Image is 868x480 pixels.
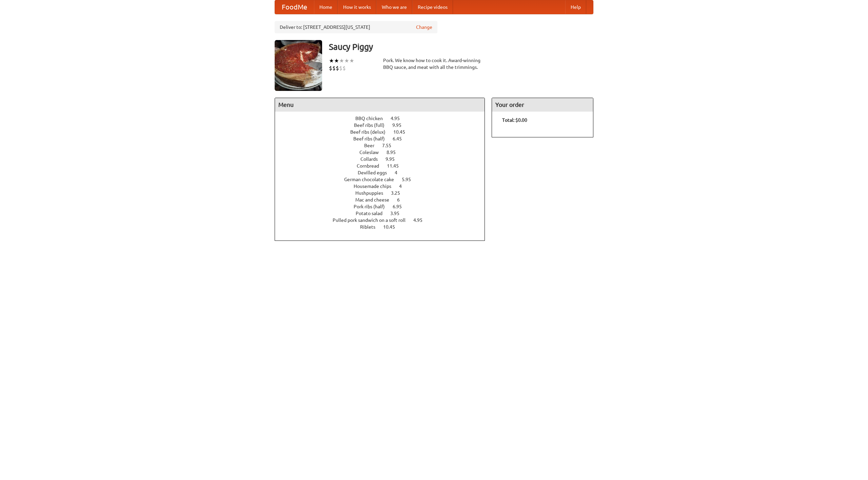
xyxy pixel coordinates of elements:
span: Coleslaw [359,150,386,155]
span: Pork ribs (half) [354,204,392,209]
span: Beef ribs (delux) [350,129,392,135]
a: Coleslaw 8.95 [359,150,408,155]
b: Total: $0.00 [502,117,527,123]
span: 6.45 [393,136,409,141]
span: 8.95 [387,150,402,155]
a: Beer 7.55 [364,143,404,148]
a: Beef ribs (delux) 10.45 [350,129,418,135]
a: Housemade chips 4 [354,184,414,189]
span: 9.95 [392,122,408,128]
span: Beer [364,143,381,148]
span: Beef ribs (full) [354,122,391,128]
a: Home [314,0,338,14]
h4: Menu [275,98,485,112]
span: 5.95 [402,177,418,182]
span: 7.55 [382,143,398,148]
a: Who we are [376,0,412,14]
a: Riblets 10.45 [360,224,408,230]
a: Collards 9.95 [360,156,407,162]
span: Devilled eggs [358,170,394,175]
span: Riblets [360,224,382,230]
li: $ [336,64,339,72]
div: Pork. We know how to cook it. Award-winning BBQ sauce, and meat with all the trimmings. [383,57,485,71]
img: angular.jpg [275,40,322,91]
li: ★ [329,57,334,64]
a: FoodMe [275,0,314,14]
li: ★ [339,57,344,64]
li: ★ [344,57,349,64]
a: How it works [338,0,376,14]
span: 9.95 [386,156,401,162]
span: 4 [395,170,404,175]
a: Mac and cheese 6 [355,197,412,203]
span: Beef ribs (half) [353,136,392,141]
span: 6.95 [393,204,409,209]
a: Help [565,0,586,14]
a: Change [416,24,432,31]
li: $ [329,64,332,72]
a: Beef ribs (half) 6.45 [353,136,414,141]
a: Devilled eggs 4 [358,170,410,175]
span: 11.45 [387,163,406,169]
li: $ [339,64,342,72]
span: 3.95 [390,211,406,216]
span: 3.25 [391,190,407,196]
h3: Saucy Piggy [329,40,593,54]
span: German chocolate cake [344,177,401,182]
span: Hushpuppies [355,190,390,196]
a: Pulled pork sandwich on a soft roll 4.95 [333,217,435,223]
li: ★ [349,57,354,64]
span: BBQ chicken [355,116,390,121]
a: Beef ribs (full) 9.95 [354,122,414,128]
span: Housemade chips [354,184,398,189]
span: Mac and cheese [355,197,396,203]
a: BBQ chicken 4.95 [355,116,412,121]
a: Pork ribs (half) 6.95 [354,204,414,209]
a: Cornbread 11.45 [357,163,411,169]
span: Pulled pork sandwich on a soft roll [333,217,412,223]
div: Deliver to: [STREET_ADDRESS][US_STATE] [275,21,437,33]
li: $ [342,64,346,72]
a: Potato salad 3.95 [356,211,412,216]
a: Recipe videos [412,0,453,14]
span: 6 [397,197,407,203]
span: Potato salad [356,211,389,216]
span: Cornbread [357,163,386,169]
span: 4 [399,184,409,189]
li: ★ [334,57,339,64]
span: 10.45 [383,224,402,230]
span: 4.95 [391,116,407,121]
span: Collards [360,156,384,162]
span: 10.45 [393,129,412,135]
a: German chocolate cake 5.95 [344,177,423,182]
span: 4.95 [413,217,429,223]
a: Hushpuppies 3.25 [355,190,413,196]
li: $ [332,64,336,72]
h4: Your order [492,98,593,112]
